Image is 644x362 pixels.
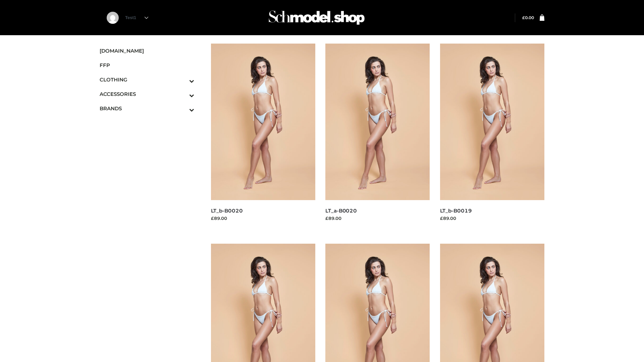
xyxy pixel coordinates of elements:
a: £0.00 [522,15,534,20]
span: [DOMAIN_NAME] [100,47,194,55]
a: [DOMAIN_NAME] [100,44,194,58]
span: £ [522,15,525,20]
a: LT_b-B0019 [440,207,472,214]
div: £89.00 [211,215,316,222]
span: FFP [100,61,194,69]
a: FFP [100,58,194,72]
a: Read more [440,223,465,228]
img: Schmodel Admin 964 [266,4,367,31]
a: LT_a-B0020 [325,207,357,214]
button: Toggle Submenu [171,101,194,116]
button: Toggle Submenu [171,72,194,87]
button: Toggle Submenu [171,87,194,101]
a: LT_b-B0020 [211,207,243,214]
a: ACCESSORIESToggle Submenu [100,87,194,101]
a: Read more [325,223,350,228]
a: BRANDSToggle Submenu [100,101,194,116]
div: £89.00 [325,215,430,222]
a: Read more [211,223,236,228]
a: CLOTHINGToggle Submenu [100,72,194,87]
span: BRANDS [100,105,194,112]
span: ACCESSORIES [100,90,194,98]
a: Test1 [125,15,148,20]
div: £89.00 [440,215,545,222]
span: CLOTHING [100,76,194,83]
bdi: 0.00 [522,15,534,20]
